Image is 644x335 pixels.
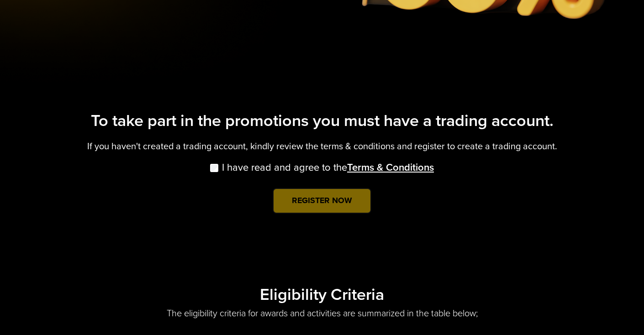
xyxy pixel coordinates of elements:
strong: To take part in the promotions you must have a trading account. [91,111,554,131]
a: Terms & Conditions [347,162,434,173]
p: If you haven't created a trading account, kindly review the terms & conditions and register to cr... [9,140,635,153]
input: I have read and agree to theTerms & Conditions [210,164,218,172]
strong: Eligibility Criteria [260,285,384,304]
span: I have read and agree to the [222,160,434,175]
p: The eligibility criteria for awards and activities are summarized in the table below; [9,307,635,320]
